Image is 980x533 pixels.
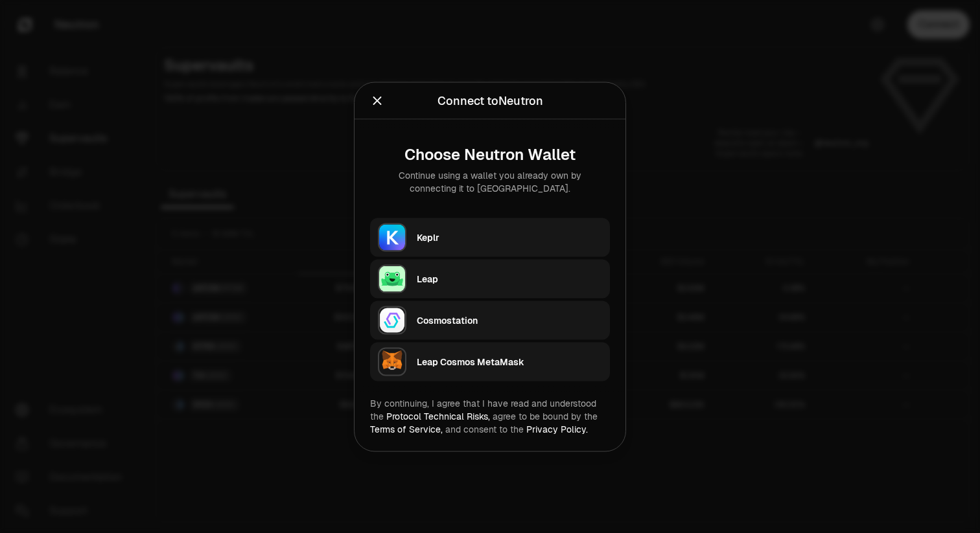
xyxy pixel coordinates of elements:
img: Leap Cosmos MetaMask [379,348,405,374]
button: KeplrKeplr [370,218,610,256]
a: Terms of Service, [370,423,443,435]
a: Protocol Technical Risks, [386,410,490,422]
button: Close [370,91,384,109]
div: Cosmostation [417,313,602,326]
button: LeapLeap [370,259,610,298]
a: Privacy Policy. [526,423,588,435]
div: Leap Cosmos MetaMask [417,355,602,368]
div: Leap [417,272,602,285]
img: Leap [379,266,405,291]
div: Choose Neutron Wallet [380,145,600,163]
div: Connect to Neutron [437,91,543,109]
img: Cosmostation [379,307,405,333]
div: Keplr [417,231,602,244]
div: Continue using a wallet you already own by connecting it to [GEOGRAPHIC_DATA]. [380,168,600,194]
div: By continuing, I agree that I have read and understood the agree to be bound by the and consent t... [370,396,610,435]
img: Keplr [379,224,405,250]
button: CosmostationCosmostation [370,301,610,339]
button: Leap Cosmos MetaMaskLeap Cosmos MetaMask [370,342,610,381]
